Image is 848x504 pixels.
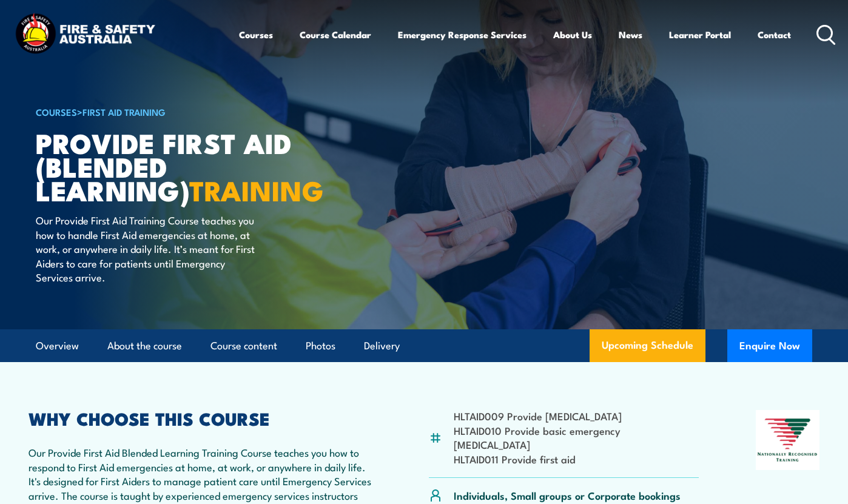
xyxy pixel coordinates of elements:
h1: Provide First Aid (Blended Learning) [36,130,335,201]
strong: TRAINING [189,169,324,210]
h6: > [36,104,335,119]
button: Enquire Now [727,329,812,362]
a: Photos [306,330,335,362]
h2: WHY CHOOSE THIS COURSE [29,410,371,426]
p: Individuals, Small groups or Corporate bookings [454,488,681,502]
a: Delivery [364,330,400,362]
a: Course content [210,330,277,362]
a: Emergency Response Services [398,20,527,49]
a: About the course [107,330,182,362]
li: HLTAID010 Provide basic emergency [MEDICAL_DATA] [454,423,699,452]
a: COURSES [36,105,77,118]
li: HLTAID011 Provide first aid [454,452,699,466]
li: HLTAID009 Provide [MEDICAL_DATA] [454,409,699,423]
p: Our Provide First Aid Training Course teaches you how to handle First Aid emergencies at home, at... [36,213,257,284]
a: About Us [553,20,592,49]
a: Upcoming Schedule [590,329,705,362]
a: News [619,20,642,49]
a: Courses [239,20,273,49]
a: Learner Portal [669,20,731,49]
img: Nationally Recognised Training logo. [756,410,819,470]
a: Contact [758,20,791,49]
a: Course Calendar [300,20,371,49]
a: Overview [36,330,79,362]
a: First Aid Training [82,105,166,118]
